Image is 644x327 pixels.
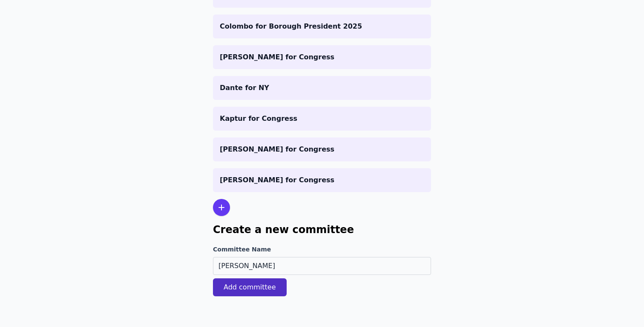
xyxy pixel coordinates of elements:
h1: Create a new committee [213,223,431,236]
a: Colombo for Borough President 2025 [213,15,431,38]
a: [PERSON_NAME] for Congress [213,45,431,69]
button: Add committee [213,278,287,296]
p: Kaptur for Congress [220,114,424,124]
a: Kaptur for Congress [213,107,431,131]
a: [PERSON_NAME] for Congress [213,168,431,192]
p: [PERSON_NAME] for Congress [220,52,424,62]
a: Dante for NY [213,76,431,100]
p: [PERSON_NAME] for Congress [220,144,424,155]
a: [PERSON_NAME] for Congress [213,137,431,161]
p: Dante for NY [220,83,424,93]
p: Colombo for Borough President 2025 [220,21,424,32]
p: [PERSON_NAME] for Congress [220,175,424,185]
label: Committee Name [213,245,431,254]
